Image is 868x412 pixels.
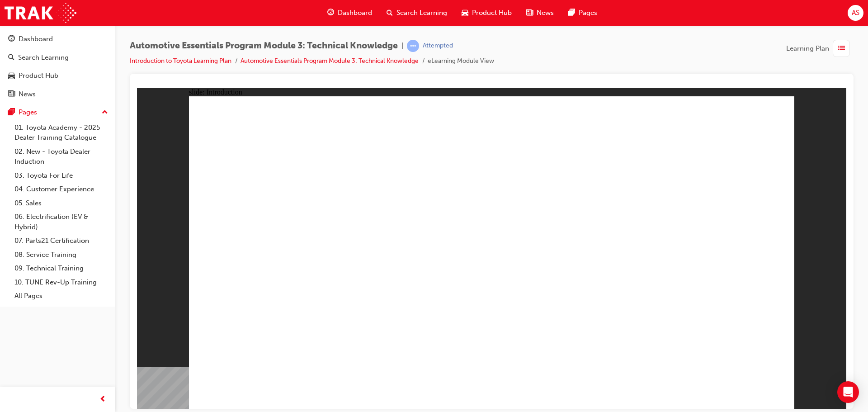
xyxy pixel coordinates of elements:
a: Automotive Essentials Program Module 3: Technical Knowledge [241,57,419,65]
span: Automotive Essentials Program Module 3: Technical Knowledge [130,41,398,51]
a: Search Learning [4,49,112,66]
a: 02. New - Toyota Dealer Induction [11,145,112,169]
a: Dashboard [4,31,112,47]
a: 10. TUNE Rev-Up Training [11,275,112,289]
span: | [401,41,403,51]
span: news-icon [8,90,15,99]
span: AS [852,8,859,18]
button: Pages [4,104,112,121]
a: News [4,86,112,103]
div: Pages [19,107,37,118]
a: 01. Toyota Academy - 2025 Dealer Training Catalogue [11,121,112,145]
a: search-iconSearch Learning [379,4,454,22]
span: Product Hub [472,8,512,18]
a: car-iconProduct Hub [454,4,519,22]
a: 03. Toyota For Life [11,169,112,183]
a: 07. Parts21 Certification [11,234,112,248]
a: 06. Electrification (EV & Hybrid) [11,210,112,234]
div: Product Hub [19,71,58,81]
span: news-icon [526,7,533,19]
span: car-icon [462,7,468,19]
span: Learning Plan [786,43,829,54]
span: search-icon [8,54,14,62]
button: Learning Plan [786,40,854,57]
span: prev-icon [99,394,106,405]
span: car-icon [8,72,15,80]
span: search-icon [387,7,393,19]
div: News [19,89,36,99]
div: Attempted [423,42,453,50]
a: Product Hub [4,67,112,84]
a: pages-iconPages [561,4,604,22]
span: learningRecordVerb_ATTEMPT-icon [407,40,419,52]
a: 08. Service Training [11,248,112,262]
span: News [537,8,554,18]
a: Introduction to Toyota Learning Plan [130,57,231,65]
a: 04. Customer Experience [11,182,112,196]
span: guage-icon [8,35,15,43]
a: All Pages [11,289,112,303]
div: Search Learning [18,52,69,63]
img: Trak [5,3,76,23]
span: Dashboard [338,8,372,18]
span: Pages [579,8,597,18]
a: news-iconNews [519,4,561,22]
span: pages-icon [568,7,575,19]
span: Search Learning [396,8,447,18]
a: 05. Sales [11,196,112,210]
button: AS [848,5,863,21]
span: list-icon [838,43,845,54]
span: guage-icon [327,7,334,19]
div: Open Intercom Messenger [837,381,859,403]
span: pages-icon [8,109,15,117]
a: 09. Technical Training [11,261,112,275]
button: DashboardSearch LearningProduct HubNews [4,29,112,104]
a: guage-iconDashboard [320,4,379,22]
div: Dashboard [19,34,53,44]
span: up-icon [102,107,108,118]
li: eLearning Module View [428,56,494,66]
